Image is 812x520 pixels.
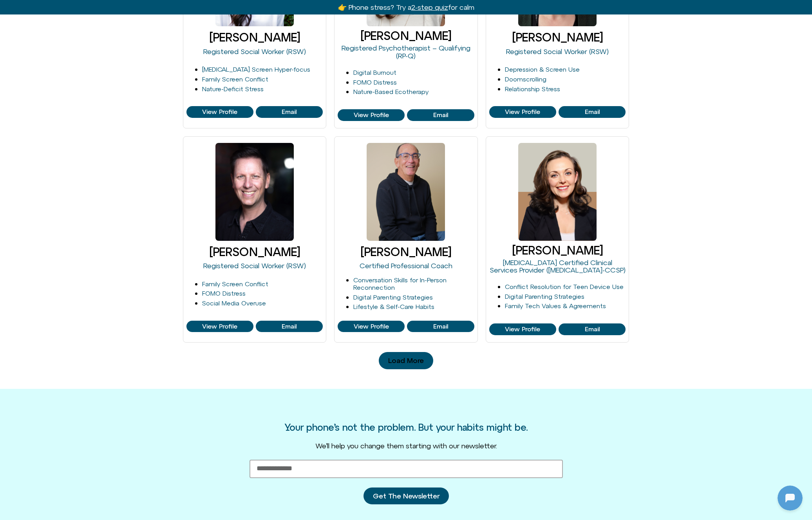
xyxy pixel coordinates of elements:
[505,302,606,309] a: Family Tech Values & Agreements
[505,76,546,83] a: Doomscrolling
[585,326,600,333] span: Email
[202,280,268,287] a: Family Screen Conflict
[505,85,560,92] a: Relationship Stress
[489,244,626,257] h3: [PERSON_NAME]
[354,323,389,330] span: View Profile
[407,321,474,332] a: View Profile of Mark Diamond
[203,262,306,270] a: Registered Social Worker (RSW)
[338,246,474,258] h3: [PERSON_NAME]
[186,106,253,118] a: View Profile of Harshi Sritharan
[186,246,323,258] h3: [PERSON_NAME]
[186,31,323,44] h3: [PERSON_NAME]
[505,283,624,290] a: Conflict Resolution for Teen Device Use
[559,106,626,118] a: View Profile of Jessie Kussin
[489,323,556,335] a: View Profile of Melina Viola
[353,79,397,86] a: FOMO Distress
[338,29,474,42] h3: [PERSON_NAME]
[282,108,297,116] span: Email
[202,76,268,83] a: Family Screen Conflict
[202,323,237,330] span: View Profile
[379,352,433,369] a: Load More
[490,258,626,274] a: [MEDICAL_DATA] Certified Clinical Services Provider ([MEDICAL_DATA]-CCSP)
[202,108,237,116] span: View Profile
[338,321,405,332] a: View Profile of Mark Diamond
[778,486,803,511] iframe: Botpress
[202,300,266,307] a: Social Media Overuse
[433,112,448,119] span: Email
[202,85,264,92] a: Nature-Deficit Stress
[282,323,297,330] span: Email
[364,487,449,505] button: Get The Newsletter
[338,109,405,121] a: View Profile of Iris Glaser
[256,321,323,332] a: View Profile of Larry Borins
[505,293,584,300] a: Digital Parenting Strategies
[505,108,540,116] span: View Profile
[505,66,580,73] a: Depression & Screen Use
[338,3,474,11] a: 👉 Phone stress? Try a2-step quizfor calm
[285,422,528,432] h3: Your phone’s not the problem. But your habits might be.
[186,321,253,332] a: View Profile of Larry Borins
[489,106,556,118] a: View Profile of Jessie Kussin
[360,262,452,270] a: Certified Professional Coach
[315,442,497,450] span: We’ll help you change them starting with our newsletter.
[353,303,434,310] a: Lifestyle & Self-Care Habits
[506,47,609,56] a: Registered Social Worker (RSW)
[505,326,540,333] span: View Profile
[202,290,246,297] a: FOMO Distress
[559,323,626,335] a: View Profile of Melina Viola
[411,3,448,11] u: 2-step quiz
[585,108,600,116] span: Email
[353,69,396,76] a: Digital Burnout
[353,294,433,301] a: Digital Parenting Strategies
[250,460,563,514] form: New Form
[407,109,474,121] a: View Profile of Iris Glaser
[202,66,310,73] a: [MEDICAL_DATA] Screen Hyper-focus
[354,112,389,119] span: View Profile
[388,357,424,365] span: Load More
[353,276,447,291] a: Conversation Skills for In-Person Reconnection
[489,31,626,44] h3: [PERSON_NAME]
[373,492,439,500] span: Get The Newsletter
[342,44,470,60] a: Registered Psychotherapist – Qualifying (RP-Q)
[433,323,448,330] span: Email
[256,106,323,118] a: View Profile of Harshi Sritharan
[203,47,306,56] a: Registered Social Worker (RSW)
[353,88,429,95] a: Nature-Based Ecotherapy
